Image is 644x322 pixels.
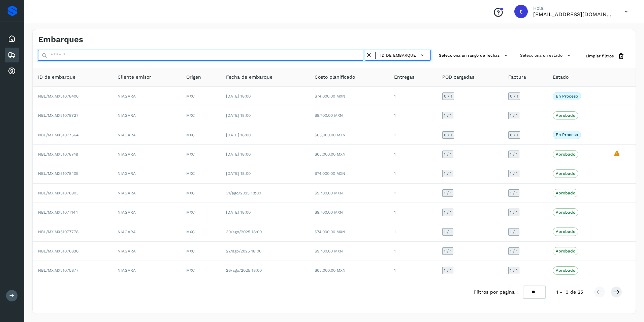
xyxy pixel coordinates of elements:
td: $65,000.00 MXN [309,261,389,280]
p: Aprobado [556,268,575,273]
div: Inicio [5,31,19,46]
td: $9,700.00 MXN [309,203,389,222]
span: 1 / 1 [444,152,452,156]
span: NBL/MX.MX51076836 [38,249,78,253]
td: MXC [181,87,221,106]
span: [DATE] 18:00 [226,152,251,157]
td: $9,700.00 MXN [309,106,389,125]
span: 1 / 1 [510,152,518,156]
td: MXC [181,164,221,183]
p: Hola, [533,5,614,11]
span: 30/ago/2025 18:00 [226,230,262,234]
p: En proceso [556,94,578,99]
span: NBL/MX.MX51077778 [38,230,78,234]
span: Costo planificado [315,74,355,81]
span: NBL/MX.MX51075877 [38,268,78,273]
span: Filtros por página : [474,289,518,296]
h4: Embarques [38,35,83,45]
span: 26/ago/2025 18:00 [226,268,262,273]
span: 1 / 1 [444,268,452,272]
span: POD cargadas [442,74,474,81]
span: 1 - 10 de 25 [556,289,583,296]
p: En proceso [556,132,578,137]
span: 0 / 1 [510,94,518,98]
p: Aprobado [556,249,575,253]
span: [DATE] 18:00 [226,171,251,176]
p: Aprobado [556,113,575,118]
td: 1 [389,145,437,164]
td: $9,700.00 MXN [309,184,389,203]
button: Selecciona un estado [517,50,575,61]
td: 1 [389,87,437,106]
span: NBL/MX.MX51076903 [38,191,78,195]
span: 1 / 1 [444,191,452,195]
span: Fecha de embarque [226,74,272,81]
p: Aprobado [556,229,575,234]
span: Entregas [394,74,414,81]
span: 27/ago/2025 18:00 [226,249,261,253]
td: 1 [389,261,437,280]
td: NIAGARA [112,164,181,183]
button: Selecciona un rango de fechas [436,50,512,61]
span: NBL/MX.MX51077144 [38,210,78,215]
span: 1 / 1 [510,230,518,234]
p: Aprobado [556,152,575,157]
td: NIAGARA [112,222,181,241]
span: ID de embarque [380,52,416,58]
td: NIAGARA [112,261,181,280]
td: 1 [389,203,437,222]
td: 1 [389,125,437,144]
p: Aprobado [556,210,575,215]
span: 0 / 1 [510,133,518,137]
span: 1 / 1 [510,113,518,117]
td: $74,000.00 MXN [309,222,389,241]
span: 1 / 1 [444,249,452,253]
td: $74,000.00 MXN [309,87,389,106]
span: 1 / 1 [510,210,518,214]
td: MXC [181,145,221,164]
td: $65,000.00 MXN [309,125,389,144]
div: Embarques [5,48,19,62]
td: 1 [389,242,437,261]
p: teamgcabrera@traffictech.com [533,11,614,18]
div: Cuentas por cobrar [5,64,19,79]
span: 1 / 1 [444,230,452,234]
span: 1 / 1 [444,210,452,214]
td: NIAGARA [112,145,181,164]
span: 1 / 1 [510,268,518,272]
td: NIAGARA [112,106,181,125]
td: MXC [181,125,221,144]
span: Cliente emisor [118,74,151,81]
td: MXC [181,203,221,222]
span: Limpiar filtros [586,53,614,59]
span: ID de embarque [38,74,75,81]
span: 0 / 1 [444,94,452,98]
span: [DATE] 18:00 [226,133,251,137]
span: Factura [508,74,526,81]
td: NIAGARA [112,203,181,222]
button: Limpiar filtros [580,50,630,62]
button: ID de embarque [378,50,428,60]
td: 1 [389,164,437,183]
td: $65,000.00 MXN [309,145,389,164]
span: NBL/MX.MX51078749 [38,152,78,157]
p: Aprobado [556,171,575,176]
td: 1 [389,184,437,203]
td: NIAGARA [112,125,181,144]
td: MXC [181,242,221,261]
span: [DATE] 18:00 [226,94,251,99]
span: Estado [553,74,569,81]
span: 1 / 1 [444,113,452,117]
span: 1 / 1 [510,249,518,253]
td: MXC [181,261,221,280]
span: [DATE] 18:00 [226,210,251,215]
td: NIAGARA [112,87,181,106]
p: Aprobado [556,191,575,195]
span: [DATE] 18:00 [226,113,251,118]
td: NIAGARA [112,184,181,203]
span: NBL/MX.MX51078405 [38,171,78,176]
span: 1 / 1 [444,171,452,176]
td: MXC [181,184,221,203]
span: 1 / 1 [510,191,518,195]
span: 0 / 1 [444,133,452,137]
